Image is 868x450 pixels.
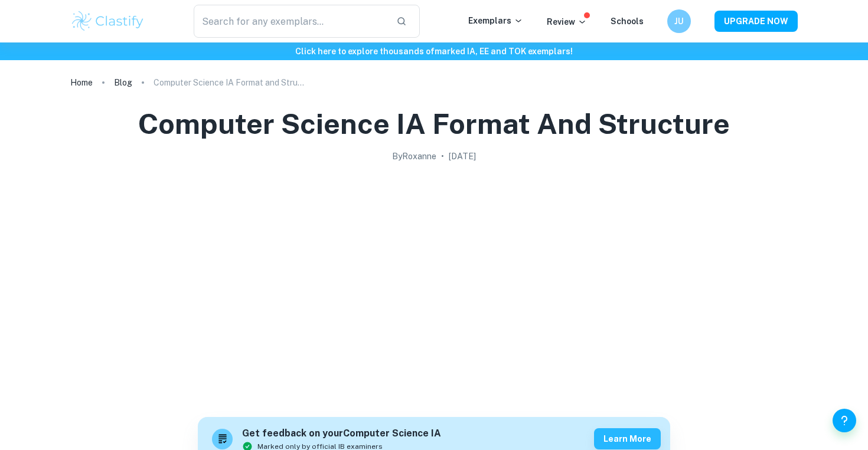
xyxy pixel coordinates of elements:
input: Search for any exemplars... [194,5,387,38]
h6: Get feedback on your Computer Science IA [242,426,441,441]
a: Blog [114,74,132,91]
a: Schools [611,17,644,26]
h1: Computer Science IA Format and Structure [138,105,730,143]
button: Help and Feedback [833,409,856,432]
button: UPGRADE NOW [714,11,798,32]
p: • [441,150,444,163]
h6: JU [673,15,686,28]
h2: [DATE] [449,150,476,163]
a: Home [70,74,93,91]
img: Clastify logo [70,9,145,33]
p: Computer Science IA Format and Structure [154,76,307,89]
h2: By Roxanne [392,150,436,163]
img: Computer Science IA Format and Structure cover image [198,167,670,403]
p: Exemplars [468,14,523,27]
h6: Click here to explore thousands of marked IA, EE and TOK exemplars ! [2,45,866,58]
button: JU [667,9,691,33]
button: Learn more [594,428,661,449]
p: Review [547,15,587,28]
